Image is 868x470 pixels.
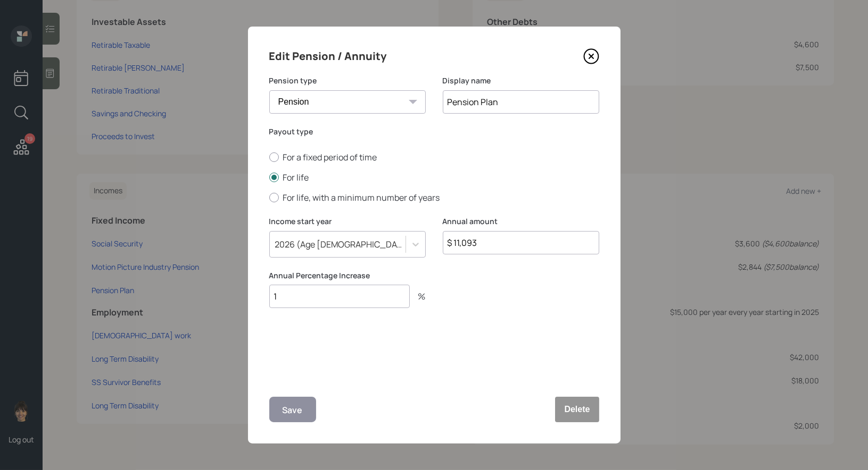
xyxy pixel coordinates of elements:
[269,48,387,65] h4: Edit Pension / Annuity
[283,403,303,417] div: Save
[269,151,599,163] label: For a fixed period of time
[269,397,316,422] button: Save
[269,270,426,281] label: Annual Percentage Increase
[269,172,599,183] label: For life
[275,238,407,250] div: 2026 (Age [DEMOGRAPHIC_DATA])
[443,216,599,227] label: Annual amount
[443,75,599,86] label: Display name
[410,292,426,301] div: %
[269,192,599,203] label: For life, with a minimum number of years
[269,216,426,227] label: Income start year
[269,75,426,86] label: Pension type
[555,397,599,422] button: Delete
[269,126,599,137] label: Payout type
